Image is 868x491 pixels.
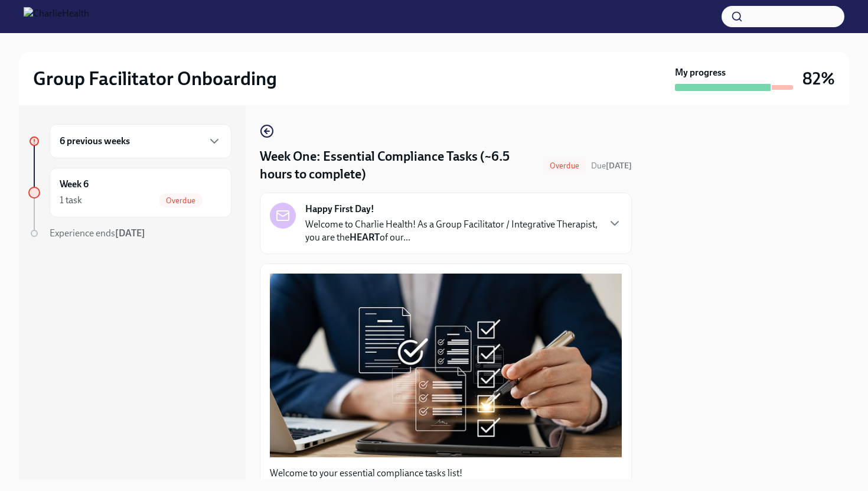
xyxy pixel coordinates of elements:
strong: [DATE] [115,227,145,239]
span: Overdue [159,196,203,205]
p: Welcome to your essential compliance tasks list! [270,467,622,480]
h4: Week One: Essential Compliance Tasks (~6.5 hours to complete) [260,148,538,183]
h6: 6 previous weeks [60,135,130,148]
img: CharlieHealth [24,7,89,26]
h3: 82% [802,68,835,89]
h2: Group Facilitator Onboarding [33,67,277,90]
p: Welcome to Charlie Health! As a Group Facilitator / Integrative Therapist, you are the of our... [305,218,598,244]
div: 6 previous weeks [50,124,231,158]
strong: My progress [675,66,726,79]
strong: HEART [350,232,380,243]
strong: Happy First Day! [305,203,374,216]
span: Overdue [543,161,586,170]
div: 1 task [60,194,82,207]
span: July 7th, 2025 10:00 [591,160,632,171]
a: Week 61 taskOverdue [28,168,231,217]
strong: [DATE] [606,161,632,171]
button: Zoom image [270,274,622,457]
h6: Week 6 [60,178,89,191]
span: Experience ends [50,227,145,239]
span: Due [591,161,632,171]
